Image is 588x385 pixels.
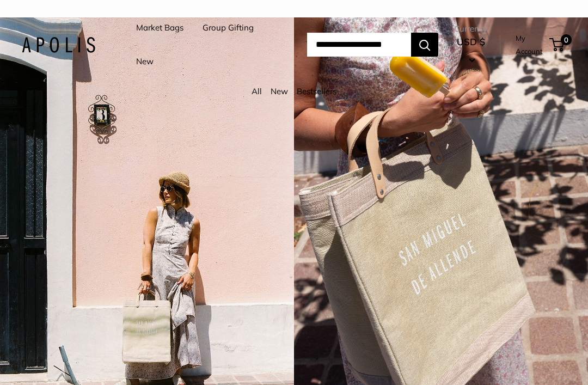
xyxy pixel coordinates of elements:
span: 0 [561,34,572,45]
button: USD $ [454,33,487,68]
a: Bestsellers [297,86,336,96]
span: USD $ [457,36,485,47]
a: All [252,86,262,96]
input: Search... [307,33,411,57]
a: Market Bags [136,20,183,35]
a: New [271,86,288,96]
span: Currency [454,21,487,36]
button: Search [411,33,438,57]
a: Group Gifting [203,20,254,35]
a: New [136,54,154,69]
a: 0 [550,38,564,51]
img: Apolis [22,37,95,53]
a: My Account [516,32,546,58]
